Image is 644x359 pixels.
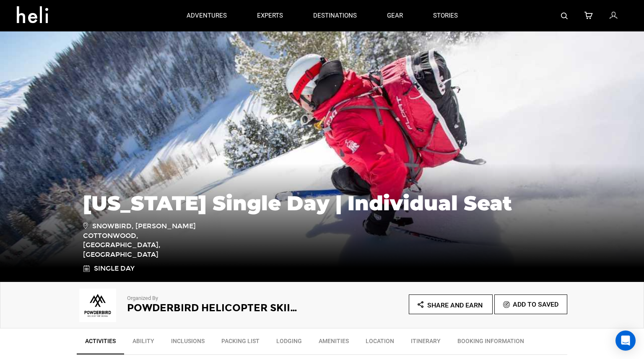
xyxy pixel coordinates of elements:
a: Inclusions [163,333,213,354]
a: Lodging [268,333,310,354]
img: search-bar-icon.svg [561,13,568,19]
h2: Powderbird Helicopter Skiing [127,302,299,313]
a: Activities [77,333,124,354]
h1: [US_STATE] Single Day | Individual Seat [83,192,561,214]
a: Location [357,333,402,354]
img: 985da349de717f2825678fa82dde359e.png [77,289,119,322]
span: Add To Saved [513,300,558,308]
div: Open Intercom Messenger [615,331,636,351]
a: Amenities [310,333,357,354]
p: adventures [187,11,227,20]
a: Packing List [213,333,268,354]
p: destinations [313,11,357,20]
a: BOOKING INFORMATION [449,333,532,354]
span: Single Day [94,264,135,272]
span: Snowbird, [PERSON_NAME] Cottonwood, [GEOGRAPHIC_DATA], [GEOGRAPHIC_DATA] [83,221,203,260]
span: Share and Earn [427,301,483,309]
a: Itinerary [402,333,449,354]
p: Organized By [127,294,299,302]
p: experts [257,11,283,20]
a: Ability [124,333,163,354]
